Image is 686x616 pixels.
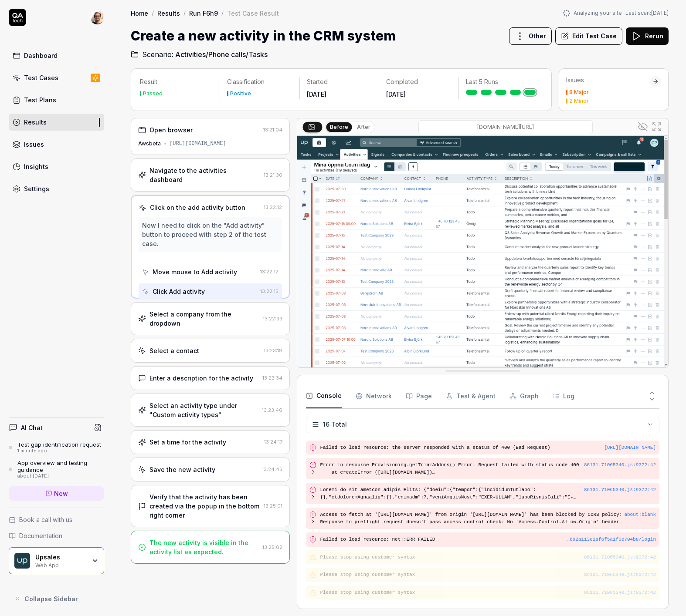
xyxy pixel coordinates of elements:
[604,444,656,451] button: [URL][DOMAIN_NAME]
[227,77,292,86] p: Classification
[262,375,282,381] time: 13:23:34
[260,288,278,294] time: 13:22:15
[17,459,104,474] div: App overview and testing guidance
[320,554,656,561] pre: Please stop using customer syntax
[509,27,552,45] button: Other
[264,503,282,509] time: 13:25:01
[307,91,326,98] time: [DATE]
[446,384,496,408] button: Test & Agent
[149,538,259,556] div: The new activity is visible in the activity list as expected.
[320,486,584,501] pre: Loremi do sit ametcon adipis Elits: {"doeiu":{"tempor":{"incididunTutlabo":{},"etdoloremAgnaaliq"...
[189,9,218,17] a: Run F6h9
[260,269,278,275] time: 13:22:12
[569,90,589,95] div: 8 Major
[264,347,282,353] time: 13:23:18
[386,91,406,98] time: [DATE]
[139,264,282,280] button: Move mouse to Add activity13:22:12
[356,384,392,408] button: Network
[9,515,104,524] a: Book a call with us
[307,77,372,86] p: Started
[183,9,186,17] div: /
[150,203,245,212] div: Click on the add activity button
[584,571,656,579] button: 86131.71065340.js:9372:42
[153,287,205,296] div: Click Add activity
[624,511,656,518] button: about:blank
[143,91,163,96] div: Passed
[353,122,374,132] button: After
[24,594,78,603] span: Collapse Sidebar
[14,553,30,569] img: Upsales Logo
[157,9,180,17] a: Results
[9,547,104,574] button: Upsales LogoUpsalesWeb App
[320,571,656,579] pre: Please stop using customer syntax
[152,9,154,17] div: /
[320,511,624,525] pre: Access to fetch at '[URL][DOMAIN_NAME]' from origin '[URL][DOMAIN_NAME]' has been blocked by CORS...
[320,589,656,596] pre: Please stop using customer syntax
[326,122,352,131] button: Before
[584,554,656,561] button: 86131.71065340.js:9372:42
[320,461,584,476] pre: Error in resource Provisioning.getTrialAddons() Error: Request failed with status code 400 at cre...
[9,47,104,64] a: Dashboard
[9,158,104,175] a: Insights
[17,441,101,448] div: Test gap identification request
[9,531,104,540] a: Documentation
[175,49,268,60] span: Activities/Phone calls/Tasks
[149,492,260,520] div: Verify that the activity has been created via the popup in the bottom right corner
[264,204,282,210] time: 13:22:12
[139,283,282,300] button: Click Add activity13:22:15
[131,49,268,60] a: Scenario:Activities/Phone calls/Tasks
[9,69,104,86] a: Test Cases
[320,444,656,451] pre: Failed to load resource: the server responded with a status of 400 (Bad Request)
[140,49,173,60] span: Scenario:
[584,486,656,494] button: 86131.71065340.js:9372:42
[24,140,44,149] div: Issues
[263,127,282,133] time: 13:21:04
[263,316,282,322] time: 13:22:33
[149,310,259,328] div: Select a company from the dropdown
[54,489,68,498] span: New
[9,459,104,479] a: App overview and testing guidanceabout [DATE]
[625,9,669,17] span: Last scan:
[555,27,622,45] a: Edit Test Case
[149,346,199,355] div: Select a contact
[9,441,104,454] a: Test gap identification request1 minute ago
[584,589,656,596] button: 86131.71065340.js:9372:42
[297,136,668,367] img: Screenshot
[651,10,669,16] time: [DATE]
[567,536,656,543] button: …662a113e2af6f5a1f0e704b8/login
[569,98,589,104] div: 2 Minor
[24,51,58,60] div: Dashboard
[320,536,656,543] pre: Failed to load resource: net::ERR_FAILED
[153,267,237,276] div: Move mouse to Add activity
[563,9,669,17] div: Analyzing your site
[142,221,278,248] div: Now I need to click on the "Add activity" button to proceed with step 2 of the test case.
[584,554,656,561] div: 86131.71065340.js : 9372 : 42
[138,140,161,148] div: Awsbeta
[262,544,282,550] time: 13:25:02
[24,118,47,127] div: Results
[227,9,279,17] div: Test Case Result
[149,401,258,419] div: Select an activity type under "Custom activity types"
[584,461,656,469] div: 86131.71065340.js : 9372 : 42
[509,384,539,408] button: Graph
[35,553,86,561] div: Upsales
[131,9,148,17] a: Home
[170,140,226,148] div: [URL][DOMAIN_NAME]
[650,120,664,134] button: Open in full screen
[140,77,213,86] p: Result
[19,531,62,540] span: Documentation
[9,136,104,153] a: Issues
[131,26,396,46] h1: Create a new activity in the CRM system
[149,465,215,474] div: Save the new activity
[35,561,86,568] div: Web App
[584,589,656,596] div: 86131.71065340.js : 9372 : 42
[584,486,656,494] div: 86131.71065340.js : 9372 : 42
[584,461,656,469] button: 86131.71065340.js:9372:42
[24,73,58,82] div: Test Cases
[24,162,48,171] div: Insights
[24,184,49,193] div: Settings
[406,384,432,408] button: Page
[19,515,72,524] span: Book a call with us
